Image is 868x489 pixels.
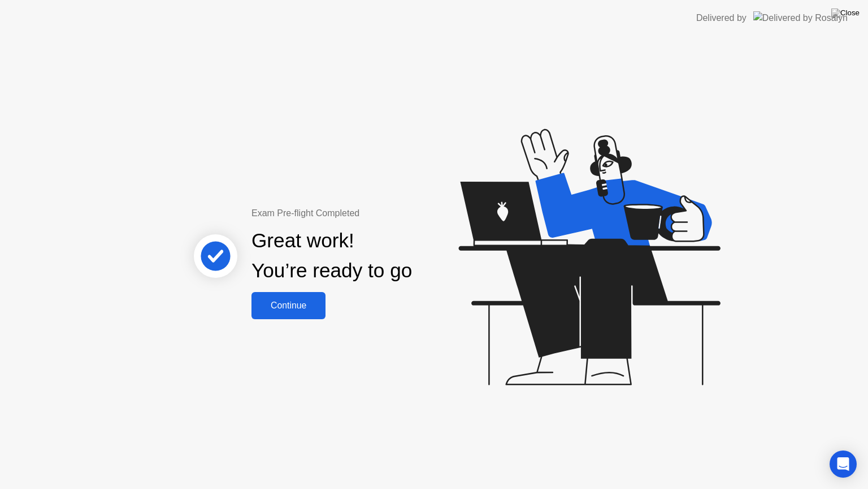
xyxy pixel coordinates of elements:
[251,207,485,220] div: Exam Pre-flight Completed
[251,226,412,286] div: Great work! You’re ready to go
[255,301,322,311] div: Continue
[753,11,848,24] img: Delivered by Rosalyn
[831,8,860,18] img: Close
[251,292,325,319] button: Continue
[696,11,747,25] div: Delivered by
[830,451,857,478] div: Open Intercom Messenger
